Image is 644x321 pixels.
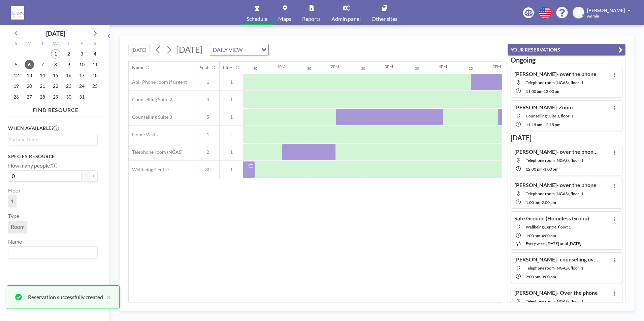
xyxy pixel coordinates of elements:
div: Search for option [8,247,97,258]
button: + [90,170,98,182]
span: - [542,89,544,94]
img: organization-logo [11,6,24,20]
span: Telephone room (NGAS), floor: 1 [526,191,583,196]
span: Telephone room (NGAS), floor: 1 [526,80,583,85]
span: Friday, October 3, 2025 [77,49,87,59]
input: Search for option [9,248,94,257]
span: - [542,122,544,127]
span: Thursday, October 16, 2025 [64,71,73,80]
span: 4:00 PM [542,233,556,238]
span: Counselling Suite 3 [129,114,172,120]
span: - [540,233,542,238]
span: Saturday, October 4, 2025 [90,49,100,59]
div: 4PM [439,64,447,69]
input: Search for option [9,136,94,143]
h4: [PERSON_NAME]-Zoom [514,104,573,111]
div: Reservation successfully created [28,293,103,301]
span: Room [11,223,25,230]
span: - [540,200,542,205]
span: Other sites [372,16,397,22]
span: Wellbeing Centre [129,167,169,173]
span: Saturday, October 18, 2025 [90,71,100,80]
span: Admin panel [331,16,361,22]
span: Tuesday, October 14, 2025 [38,71,47,80]
span: Admin [587,13,599,19]
span: 1 [11,198,14,204]
h4: [PERSON_NAME]- over the phone [514,182,597,188]
span: 1 [220,114,243,120]
span: Monday, October 20, 2025 [25,81,34,91]
span: - [540,274,542,279]
div: M [23,40,36,48]
span: Monday, October 27, 2025 [25,92,34,102]
div: 30 [361,66,365,71]
span: Friday, October 10, 2025 [77,60,87,69]
span: 2:00 PM [542,200,556,205]
h3: Specify resource [8,153,98,159]
span: 11:00 AM [526,89,542,94]
div: 30 [307,66,311,71]
span: Wednesday, October 1, 2025 [51,49,60,59]
span: 3:00 PM [542,274,556,279]
h4: FIND RESOURCE [8,104,103,113]
span: Telephone room (NGAS), floor: 1 [526,299,583,304]
span: Sunday, October 5, 2025 [11,60,21,69]
div: 30 [253,66,257,71]
span: Maps [278,16,291,22]
h4: [PERSON_NAME]- counselling over the phone [514,256,599,263]
div: Floor [223,65,234,71]
div: 3PM [385,64,393,69]
div: 1PM [277,64,285,69]
span: Wednesday, October 22, 2025 [51,81,60,91]
button: close [103,293,111,301]
span: Monday, October 6, 2025 [25,60,34,69]
span: [DATE] [176,44,203,55]
div: Name [132,65,144,71]
label: How many people? [8,162,57,169]
span: Saturday, October 25, 2025 [90,81,100,91]
span: Reports [302,16,321,22]
div: 2PM [331,64,339,69]
span: 12:15 PM [544,122,560,127]
span: Abi- Phone room if urgent [129,79,187,85]
span: 1 [220,79,243,85]
span: Sunday, October 26, 2025 [11,92,21,102]
span: Tuesday, October 7, 2025 [38,60,47,69]
span: - [543,167,544,172]
span: - [220,132,243,138]
span: Thursday, October 23, 2025 [64,81,73,91]
h3: [DATE] [511,134,622,142]
div: F [75,40,88,48]
button: [DATE] [128,44,150,56]
span: 1 [220,167,243,173]
span: Thursday, October 2, 2025 [64,49,73,59]
div: Seats [200,65,211,71]
span: Thursday, October 9, 2025 [64,60,73,69]
span: 4 [196,97,219,103]
span: Monday, October 13, 2025 [25,71,34,80]
span: 1 [196,79,219,85]
span: Wednesday, October 29, 2025 [51,92,60,102]
span: Friday, October 31, 2025 [77,92,87,102]
span: DAILY VIEW [212,45,244,54]
span: 1:00 PM [526,233,540,238]
span: Home Visits [129,132,158,138]
span: Wellbeing Centre, floor: 1 [526,224,571,229]
span: 2 [196,149,219,155]
span: 30 [196,167,219,173]
span: Telephone room (NGAS), floor: 1 [526,265,583,271]
span: 1 [220,149,243,155]
span: Schedule [247,16,267,22]
div: Search for option [8,134,97,144]
div: 5PM [492,64,501,69]
div: [DATE] [46,29,65,38]
label: Floor [8,187,21,194]
span: Telephone room (NGAS) [129,149,183,155]
div: 30 [415,66,419,71]
span: Tuesday, October 21, 2025 [38,81,47,91]
span: Wednesday, October 8, 2025 [51,60,60,69]
div: Search for option [210,44,268,56]
span: [PERSON_NAME] [587,7,625,13]
span: 12:00 PM [526,167,543,172]
span: AW [575,10,583,16]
